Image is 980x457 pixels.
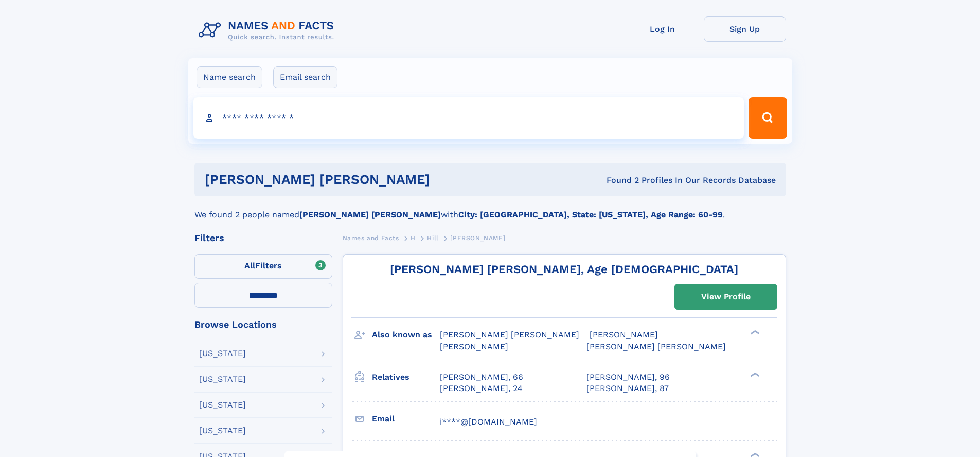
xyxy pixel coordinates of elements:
input: search input [193,97,744,139]
div: Found 2 Profiles In Our Records Database [518,175,776,186]
button: Search Button [749,97,787,139]
div: [US_STATE] [199,401,246,409]
div: [US_STATE] [199,349,246,358]
a: Log In [621,16,704,42]
span: [PERSON_NAME] [PERSON_NAME] [586,342,726,351]
a: H [411,231,416,244]
label: Filters [194,254,332,279]
h1: [PERSON_NAME] [PERSON_NAME] [205,173,519,186]
label: Email search [273,66,337,88]
span: [PERSON_NAME] [PERSON_NAME] [440,330,579,340]
label: Name search [197,66,262,88]
span: All [244,261,255,270]
img: Logo Names and Facts [194,16,343,44]
span: H [411,234,416,242]
div: We found 2 people named with . [194,196,786,221]
div: [US_STATE] [199,375,246,383]
div: Browse Locations [194,320,332,329]
a: Hill [427,231,438,244]
div: ❯ [748,329,760,336]
div: ❯ [748,371,760,378]
div: [US_STATE] [199,427,246,435]
b: City: [GEOGRAPHIC_DATA], State: [US_STATE], Age Range: 60-99 [458,210,723,219]
a: [PERSON_NAME], 24 [440,383,523,394]
b: [PERSON_NAME] [PERSON_NAME] [299,210,441,219]
span: Hill [427,234,438,242]
a: [PERSON_NAME], 87 [586,383,669,394]
a: [PERSON_NAME], 66 [440,371,523,383]
span: [PERSON_NAME] [450,234,505,242]
span: [PERSON_NAME] [440,342,508,351]
span: [PERSON_NAME] [590,330,658,340]
div: Filters [194,233,332,243]
a: [PERSON_NAME] [PERSON_NAME], Age [DEMOGRAPHIC_DATA] [390,263,738,276]
div: View Profile [701,285,751,309]
a: [PERSON_NAME], 96 [586,371,670,383]
a: Sign Up [704,16,786,42]
h3: Email [372,410,440,428]
h3: Relatives [372,368,440,386]
a: View Profile [675,284,777,309]
h3: Also known as [372,326,440,344]
a: Names and Facts [343,231,399,244]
